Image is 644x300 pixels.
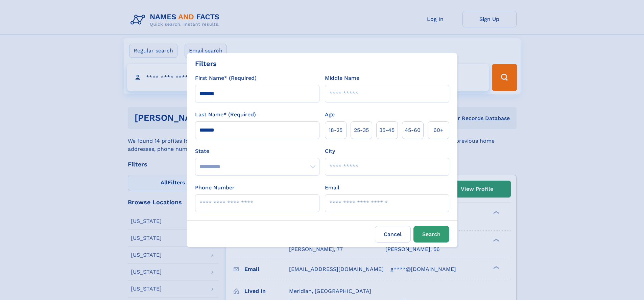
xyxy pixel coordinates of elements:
[325,74,359,82] label: Middle Name
[433,126,444,134] span: 60+
[413,226,449,243] button: Search
[195,59,217,69] div: Filters
[325,184,339,192] label: Email
[195,184,235,192] label: Phone Number
[325,111,335,119] label: Age
[195,74,257,82] label: First Name* (Required)
[354,126,369,134] span: 25‑35
[329,126,342,134] span: 18‑25
[325,147,335,155] label: City
[379,126,395,134] span: 35‑45
[195,147,319,155] label: State
[375,226,411,243] label: Cancel
[405,126,421,134] span: 45‑60
[195,111,256,119] label: Last Name* (Required)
